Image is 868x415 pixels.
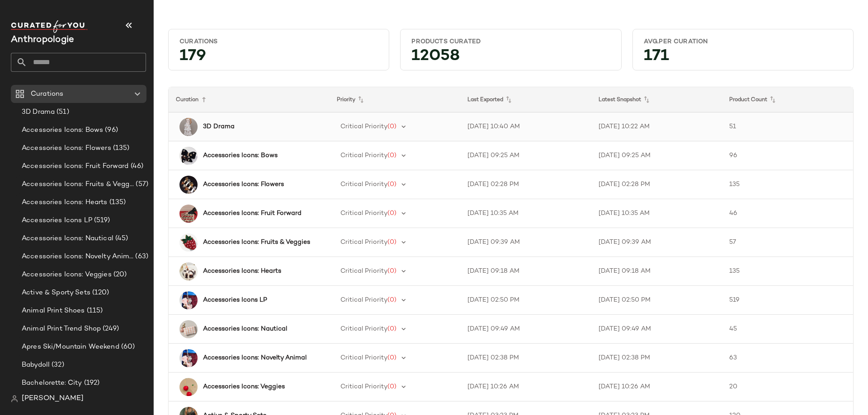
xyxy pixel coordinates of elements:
td: [DATE] 02:28 PM [591,170,722,199]
td: [DATE] 09:18 AM [460,257,591,286]
img: 103040366_012_b14 [179,205,198,223]
td: [DATE] 10:22 AM [591,112,722,141]
td: [DATE] 02:50 PM [460,286,591,315]
td: 45 [722,315,853,344]
span: Critical Priority [340,123,387,130]
td: [DATE] 10:26 AM [460,373,591,401]
img: cfy_white_logo.C9jOOHJF.svg [11,20,88,33]
b: Accessories Icons LP [203,295,267,305]
th: Last Exported [460,87,591,112]
td: [DATE] 10:35 AM [460,199,591,228]
span: [PERSON_NAME] [22,393,84,404]
td: [DATE] 09:49 AM [460,315,591,344]
td: 46 [722,199,853,228]
span: Accessories Icons: Veggies [22,270,112,280]
b: Accessories Icons: Fruit Forward [203,209,302,218]
span: (63) [133,252,148,262]
img: 104449954_015_b [179,262,198,280]
span: (60) [119,342,135,352]
td: [DATE] 09:39 AM [591,228,722,257]
td: [DATE] 10:40 AM [460,112,591,141]
td: [DATE] 02:28 PM [460,170,591,199]
span: Current Company Name [11,35,74,45]
span: Critical Priority [340,181,387,188]
span: (120) [90,288,109,298]
span: Critical Priority [340,152,387,159]
span: Accessories Icons: Flowers [22,143,111,154]
span: (96) [103,125,118,135]
b: Accessories Icons: Hearts [203,266,281,276]
span: (0) [387,239,396,246]
td: [DATE] 02:38 PM [460,344,591,373]
span: Animal Print Trend Shop [22,324,101,334]
img: 92526904_011_b [179,118,198,136]
span: Accessories Icons LP [22,215,92,226]
span: (0) [387,354,396,361]
img: 102913290_007_b14 [179,176,198,194]
td: 135 [722,170,853,199]
span: (0) [387,383,396,390]
span: (46) [129,161,144,172]
td: 519 [722,286,853,315]
div: 179 [172,50,385,66]
span: Accessories Icons: Nautical [22,233,113,244]
span: (0) [387,152,396,159]
td: [DATE] 09:25 AM [460,141,591,170]
th: Priority [330,87,461,112]
span: Critical Priority [340,297,387,303]
span: (519) [92,215,110,226]
td: 57 [722,228,853,257]
td: 135 [722,257,853,286]
span: Accessories Icons: Fruits & Veggies [22,179,134,190]
span: (0) [387,268,396,275]
img: 104835582_066_b [179,349,198,367]
span: Animal Print Shoes [22,306,85,316]
span: (115) [85,306,103,316]
span: Critical Priority [340,383,387,390]
td: [DATE] 09:39 AM [460,228,591,257]
span: (57) [134,179,148,190]
b: Accessories Icons: Bows [203,151,278,160]
td: [DATE] 02:50 PM [591,286,722,315]
td: [DATE] 09:18 AM [591,257,722,286]
span: (135) [111,143,130,154]
div: Curations [179,37,378,46]
img: 104835582_066_b [179,291,198,309]
span: Critical Priority [340,239,387,246]
span: Active & Sporty Sets [22,288,90,298]
span: 3D Drama [22,107,55,117]
td: [DATE] 02:38 PM [591,344,722,373]
b: Accessories Icons: Fruits & Veggies [203,238,310,247]
span: (135) [108,197,126,208]
div: 171 [637,50,849,66]
td: [DATE] 09:25 AM [591,141,722,170]
img: 91036277_075_b [179,378,198,396]
span: (0) [387,297,396,303]
span: (0) [387,181,396,188]
div: Avg.per Curation [644,37,842,46]
td: 20 [722,373,853,401]
img: 104969670_262_b [179,233,198,252]
span: (51) [55,107,69,117]
td: 96 [722,141,853,170]
span: Apres Ski/Mountain Weekend [22,342,119,352]
span: Accessories Icons: Fruit Forward [22,161,129,172]
span: Critical Priority [340,354,387,361]
th: Latest Snapshot [591,87,722,112]
span: (0) [387,123,396,130]
td: [DATE] 10:26 AM [591,373,722,401]
img: 105269385_001_b [179,147,198,165]
th: Curation [169,87,330,112]
span: (32) [50,360,64,370]
th: Product Count [722,87,853,112]
td: [DATE] 09:49 AM [591,315,722,344]
b: Accessories Icons: Nautical [203,324,287,334]
span: Critical Priority [340,210,387,217]
span: (0) [387,326,396,332]
span: Accessories Icons: Hearts [22,197,108,208]
span: (20) [112,270,127,280]
span: (249) [101,324,119,334]
b: Accessories Icons: Flowers [203,180,284,189]
div: 12058 [404,50,617,66]
b: 3D Drama [203,122,235,131]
